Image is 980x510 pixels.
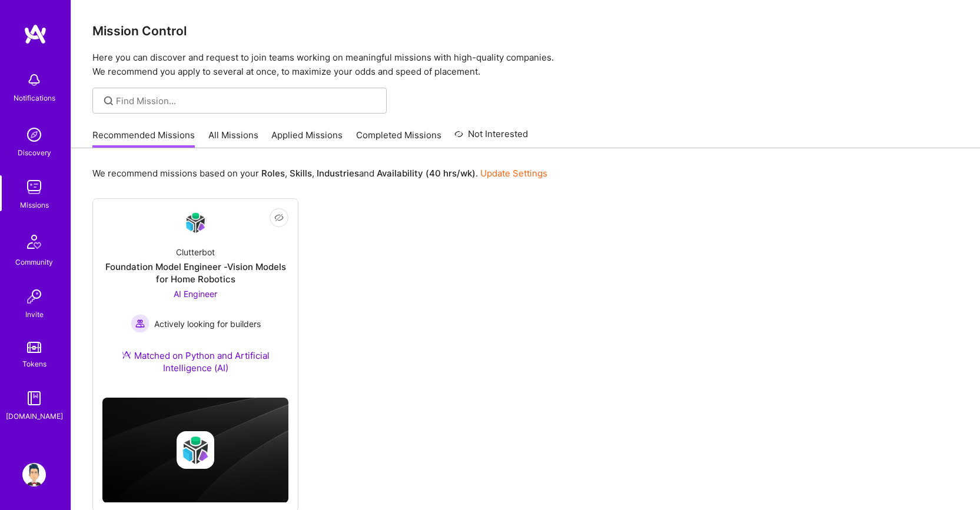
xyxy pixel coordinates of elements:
i: icon EyeClosed [274,213,284,222]
a: Update Settings [480,168,547,179]
b: Roles [261,168,285,179]
a: User Avatar [19,463,49,486]
p: We recommend missions based on your , , and . [92,167,547,179]
a: Company LogoClutterbotFoundation Model Engineer -Vision Models for Home RoboticsAI Engineer Activ... [102,208,288,388]
div: Notifications [14,92,55,104]
img: Ateam Purple Icon [122,350,131,359]
img: Company Logo [181,209,210,236]
h3: Mission Control [92,24,959,38]
div: Missions [20,199,49,211]
img: cover [102,398,288,503]
img: Actively looking for builders [131,314,150,333]
img: Invite [22,285,46,308]
span: AI Engineer [174,289,217,299]
input: Find Mission... [116,95,378,107]
div: Clutterbot [176,246,215,258]
a: Not Interested [454,127,528,148]
img: teamwork [22,175,46,199]
b: Availability (40 hrs/wk) [377,168,476,179]
p: Here you can discover and request to join teams working on meaningful missions with high-quality ... [92,51,959,79]
div: Matched on Python and Artificial Intelligence (AI) [102,349,288,374]
img: logo [24,24,47,45]
img: User Avatar [22,463,46,486]
span: Actively looking for builders [154,318,261,330]
div: Discovery [18,146,51,159]
b: Industries [317,168,359,179]
a: All Missions [208,129,258,148]
img: Community [20,228,48,256]
img: Company logo [177,431,214,469]
div: Invite [25,308,44,321]
img: tokens [27,342,41,353]
i: icon SearchGrey [102,94,115,108]
img: bell [22,68,46,92]
a: Applied Missions [271,129,343,148]
img: discovery [22,123,46,146]
div: Foundation Model Engineer -Vision Models for Home Robotics [102,261,288,285]
div: Tokens [22,358,46,370]
div: [DOMAIN_NAME] [6,410,63,422]
img: guide book [22,386,46,410]
a: Recommended Missions [92,129,195,148]
b: Skills [290,168,312,179]
div: Community [15,256,53,268]
a: Completed Missions [356,129,441,148]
